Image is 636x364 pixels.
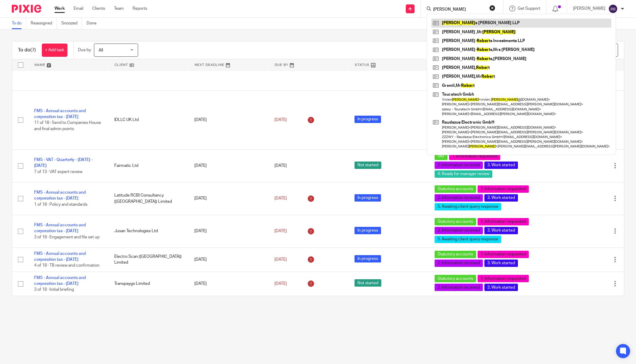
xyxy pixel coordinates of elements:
[108,90,188,149] td: IDLLC UK Ltd
[435,162,483,169] span: 2. Information received
[99,48,103,52] span: All
[54,6,65,11] a: Work
[34,109,86,119] a: FMS - Annual accounts and corporation tax - [DATE]
[108,182,188,215] td: Latitude RCBI Consultancy ([GEOGRAPHIC_DATA]) Limited
[435,185,476,193] span: Statutory accounts
[31,18,57,29] a: Reassigned
[484,162,518,169] span: 3. Work started
[435,275,476,282] span: Statutory accounts
[355,162,381,169] span: Not started
[34,158,92,168] a: FMS - VAT - Quarterly - [DATE] - [DATE]
[435,260,483,267] span: 2. Information received
[484,260,518,267] span: 3. Work started
[355,194,381,202] span: In progress
[108,247,188,272] td: Electro Scan ([GEOGRAPHIC_DATA]) Limited
[34,223,86,233] a: FMS - Annual accounts and corporation tax - [DATE]
[34,252,86,262] a: FMS - Annual accounts and corporation tax - [DATE]
[478,218,529,225] span: 1. Information requested
[12,18,26,29] a: To do
[355,116,381,123] span: In progress
[188,90,269,149] td: [DATE]
[114,6,124,11] a: Team
[34,276,86,286] a: FMS - Annual accounts and corporation tax - [DATE]
[34,235,100,239] span: 3 of 18 · Engagement and file set up
[435,218,476,225] span: Statutory accounts
[435,153,448,160] span: VAT
[435,203,501,210] span: 5. Awaiting client query response
[435,194,483,202] span: 2. Information received
[34,190,86,200] a: FMS - Annual accounts and corporation tax - [DATE]
[188,182,269,215] td: [DATE]
[435,236,501,243] span: 5. Awaiting client query response
[484,194,518,202] span: 3. Work started
[108,272,188,296] td: Transpaygo Limited
[355,279,381,287] span: Not started
[30,48,36,52] span: (7)
[188,247,269,272] td: [DATE]
[108,149,188,182] td: Fairmatic Ltd
[132,6,147,11] a: Reports
[489,5,495,11] button: Clear
[608,4,618,14] img: svg%3E
[274,282,287,286] span: [DATE]
[435,251,476,258] span: Statutory accounts
[573,6,605,11] p: [PERSON_NAME]
[188,215,269,247] td: [DATE]
[87,18,101,29] a: Done
[74,6,83,11] a: Email
[188,149,269,182] td: [DATE]
[92,6,105,11] a: Clients
[484,284,518,291] span: 3. Work started
[478,251,529,258] span: 1. Information requested
[435,227,483,234] span: 2. Information received
[484,227,518,234] span: 3. Work started
[435,170,492,178] span: 4. Ready for manager review
[449,153,500,160] span: 1. Information requested
[355,227,381,234] span: In progress
[274,229,287,233] span: [DATE]
[18,47,36,53] h1: To do
[355,255,381,262] span: In progress
[108,215,188,247] td: Jusan Technologies Ltd
[435,284,483,291] span: 2. Information received
[188,272,269,296] td: [DATE]
[433,7,486,12] input: Search
[34,121,101,131] span: 11 of 18 · Send to Companies House and final admin points
[78,47,91,53] p: Due by
[478,185,529,193] span: 1. Information requested
[34,288,74,292] span: 3 of 18 · Initial briefing
[274,257,287,262] span: [DATE]
[12,5,41,13] img: Pixie
[34,263,100,267] span: 4 of 18 · TB review and confirmation
[274,196,287,200] span: [DATE]
[61,18,82,29] a: Snoozed
[478,275,529,282] span: 1. Information requested
[42,44,67,57] a: + Add task
[274,164,287,168] span: [DATE]
[518,6,540,11] span: Get Support
[34,202,87,207] span: 1 of 18 · Policy and standards
[274,118,287,122] span: [DATE]
[34,170,82,174] span: 7 of 13 · VAT expert review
